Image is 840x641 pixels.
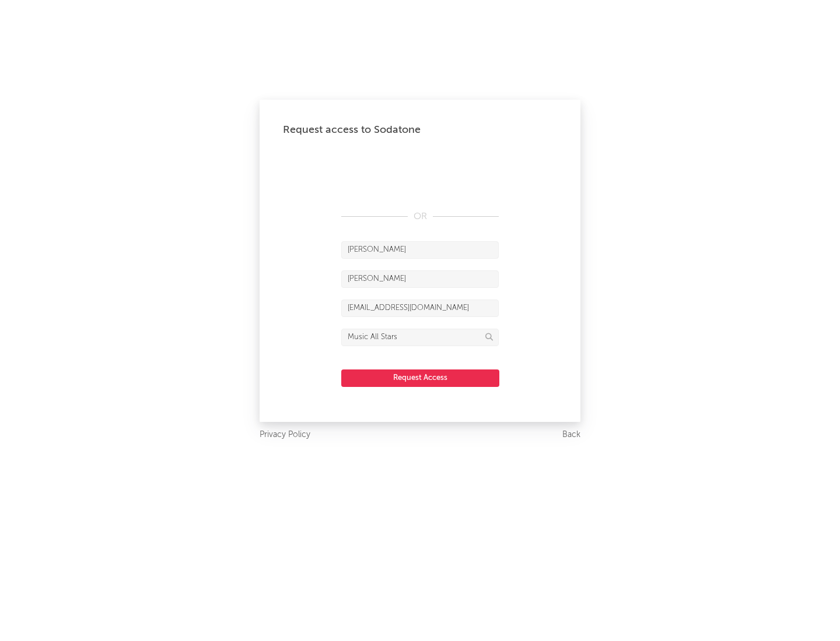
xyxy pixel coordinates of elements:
input: First Name [341,241,499,259]
input: Email [341,300,499,317]
a: Privacy Policy [260,428,310,442]
a: Back [562,428,580,442]
input: Last Name [341,270,499,288]
div: Request access to Sodatone [283,123,557,137]
div: OR [341,210,499,224]
input: Division [341,329,499,346]
button: Request Access [341,369,499,387]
